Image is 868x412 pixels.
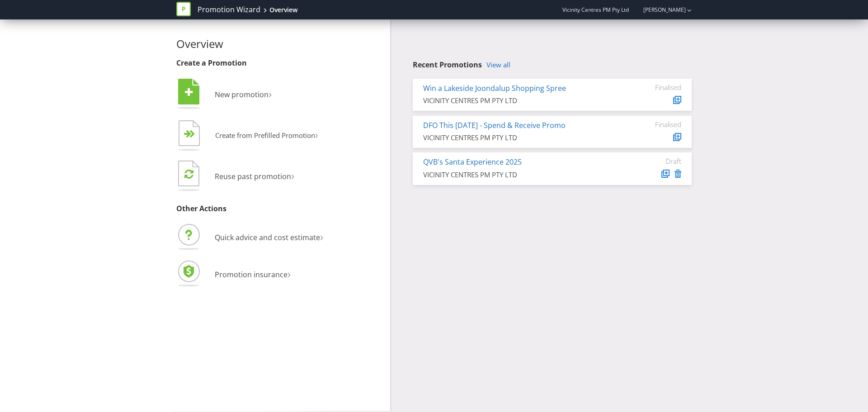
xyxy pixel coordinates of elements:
[215,232,320,242] span: Quick advice and cost estimate
[486,61,510,69] a: View all
[176,118,319,154] button: Create from Prefilled Promotion›
[184,169,193,179] tspan: 
[185,87,193,97] tspan: 
[562,6,629,14] span: Vicinity Centres PM Pty Ltd
[423,96,613,105] div: VICINITY CENTRES PM PTY LTD
[176,205,383,213] h3: Other Actions
[189,130,195,138] tspan: 
[288,266,291,281] span: ›
[176,38,383,50] h2: Overview
[215,171,291,181] span: Reuse past promotion
[423,133,613,142] div: VICINITY CENTRES PM PTY LTD
[627,120,681,128] div: Finalised
[413,60,482,70] span: Recent Promotions
[423,157,522,167] a: QVB's Santa Experience 2025
[627,83,681,91] div: Finalised
[320,229,323,244] span: ›
[215,90,269,99] span: New promotion
[423,170,613,180] div: VICINITY CENTRES PM PTY LTD
[176,232,323,242] a: Quick advice and cost estimate›
[269,5,297,14] div: Overview
[423,83,566,93] a: Win a Lakeside Joondalup Shopping Spree
[215,131,315,140] span: Create from Prefilled Promotion
[291,168,294,183] span: ›
[634,6,686,14] a: [PERSON_NAME]
[176,270,291,279] a: Promotion insurance›
[215,270,288,279] span: Promotion insurance
[176,59,383,67] h3: Create a Promotion
[423,120,566,130] a: DFO This [DATE] - Spend & Receive Promo
[269,86,272,101] span: ›
[627,157,681,165] div: Draft
[315,128,318,142] span: ›
[198,5,260,15] a: Promotion Wizard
